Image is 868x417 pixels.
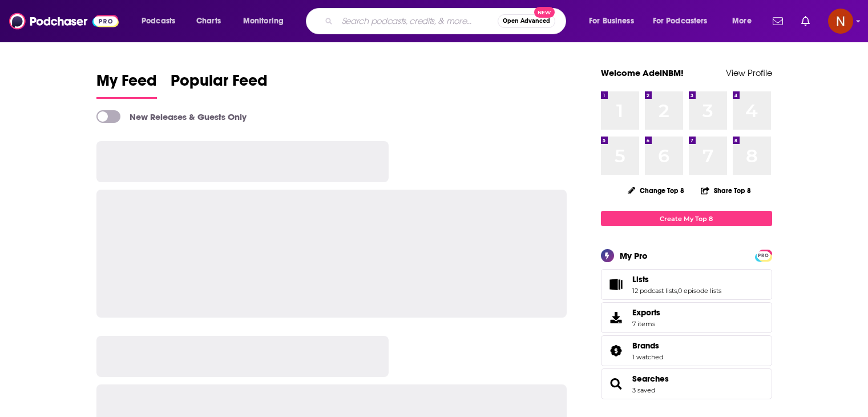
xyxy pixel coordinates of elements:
span: For Podcasters [653,13,708,29]
a: Brands [632,340,663,351]
a: Searches [632,374,669,384]
button: open menu [235,12,298,30]
button: open menu [581,12,648,30]
span: , [677,287,678,295]
span: My Feed [96,71,157,97]
span: Lists [601,269,772,300]
a: Exports [601,302,772,333]
a: Create My Top 8 [601,211,772,226]
img: User Profile [828,9,853,34]
a: Welcome AdelNBM! [601,67,684,78]
a: Show notifications dropdown [768,11,788,31]
span: Brands [632,340,659,351]
input: Search podcasts, credits, & more... [337,12,498,30]
span: Charts [196,13,221,29]
a: PRO [757,251,770,259]
a: Show notifications dropdown [797,11,814,31]
a: Searches [605,376,628,392]
a: 0 episode lists [678,287,721,295]
img: Podchaser - Follow, Share and Rate Podcasts [9,10,119,32]
span: Logged in as AdelNBM [828,9,853,34]
span: Brands [601,335,772,366]
a: My Feed [96,71,157,99]
a: Charts [189,12,228,30]
span: Searches [601,368,772,399]
span: Exports [605,310,628,326]
span: New [534,7,555,18]
button: open menu [134,12,190,30]
span: Exports [632,307,660,318]
span: For Business [589,13,634,29]
span: PRO [757,251,770,260]
div: My Pro [620,250,648,261]
span: 7 items [632,320,660,328]
span: Lists [632,274,649,284]
a: 1 watched [632,353,663,361]
span: More [732,13,752,29]
button: Share Top 8 [700,179,752,202]
button: Open AdvancedNew [498,14,555,28]
a: Popular Feed [171,71,268,99]
span: Popular Feed [171,71,268,97]
a: Lists [605,276,628,292]
a: Lists [632,274,721,284]
span: Podcasts [142,13,175,29]
a: Brands [605,343,628,359]
a: 3 saved [632,386,655,394]
a: New Releases & Guests Only [96,110,247,123]
button: open menu [724,12,766,30]
button: open menu [645,12,724,30]
button: Show profile menu [828,9,853,34]
a: View Profile [726,67,772,78]
button: Change Top 8 [621,183,692,198]
span: Monitoring [243,13,284,29]
div: Search podcasts, credits, & more... [317,8,577,34]
span: Open Advanced [503,18,550,24]
a: 12 podcast lists [632,287,677,295]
